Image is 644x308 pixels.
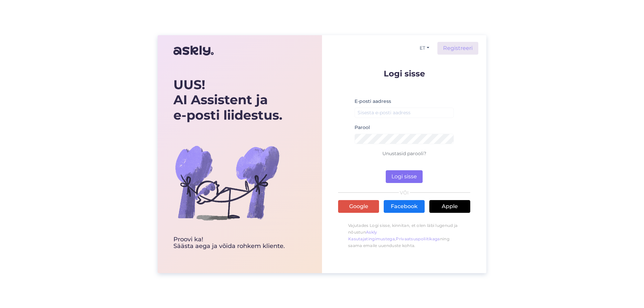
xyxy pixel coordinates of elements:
[399,190,410,195] span: VÕI
[437,42,478,55] a: Registreeri
[173,77,285,123] div: UUS! AI Assistent ja e-posti liidestus.
[348,230,395,241] a: Askly Kasutajatingimustega
[338,219,470,252] p: Vajutades Logi sisse, kinnitan, et olen läbi lugenud ja nõustun , ning saama emaile uuenduste kohta.
[417,43,432,53] button: ET
[355,124,370,131] label: Parool
[384,200,425,213] a: Facebook
[173,129,281,236] img: bg-askly
[382,150,426,157] a: Unustasid parooli?
[173,236,285,250] div: Proovi ka! Säästa aega ja võida rohkem kliente.
[355,98,391,105] label: E-posti aadress
[396,236,440,241] a: Privaatsuspoliitikaga
[173,43,214,59] img: Askly
[338,69,470,78] p: Logi sisse
[386,170,423,183] button: Logi sisse
[429,200,470,213] a: Apple
[338,200,379,213] a: Google
[355,108,454,118] input: Sisesta e-posti aadress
